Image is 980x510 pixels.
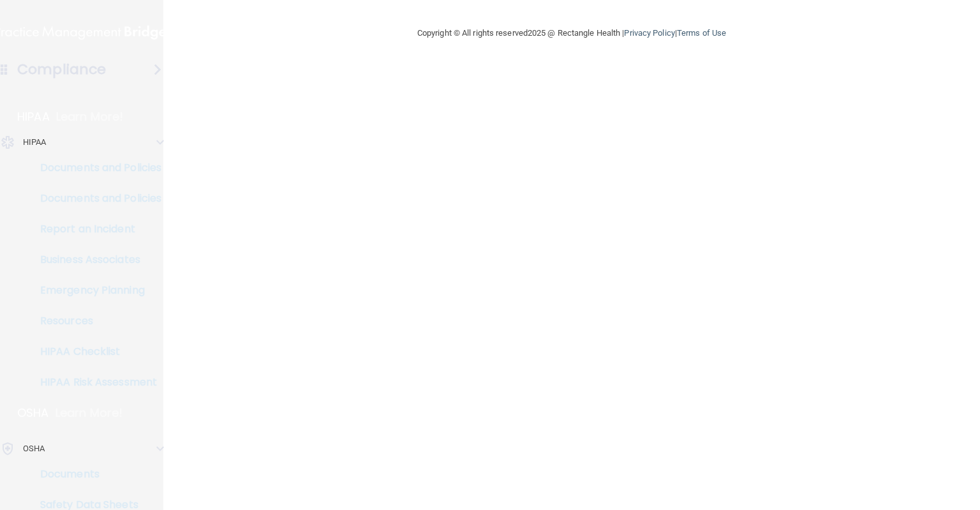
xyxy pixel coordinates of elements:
p: OSHA [17,405,49,421]
a: Terms of Use [677,28,726,38]
a: Privacy Policy [624,28,674,38]
div: Copyright © All rights reserved 2025 @ Rectangle Health | | [339,13,805,54]
p: Emergency Planning [8,284,182,297]
p: HIPAA Checklist [8,345,182,358]
p: Documents and Policies [8,161,182,174]
p: OSHA [23,441,45,456]
h4: Compliance [17,61,106,79]
p: HIPAA [17,109,50,124]
p: Business Associates [8,253,182,266]
p: Report an Incident [8,223,182,236]
p: Learn More! [56,405,123,421]
p: HIPAA Risk Assessment [8,376,182,389]
p: HIPAA [23,135,47,150]
p: Learn More! [56,109,124,124]
p: Documents [8,468,182,481]
p: Resources [8,315,182,327]
p: Documents and Policies [8,192,182,205]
